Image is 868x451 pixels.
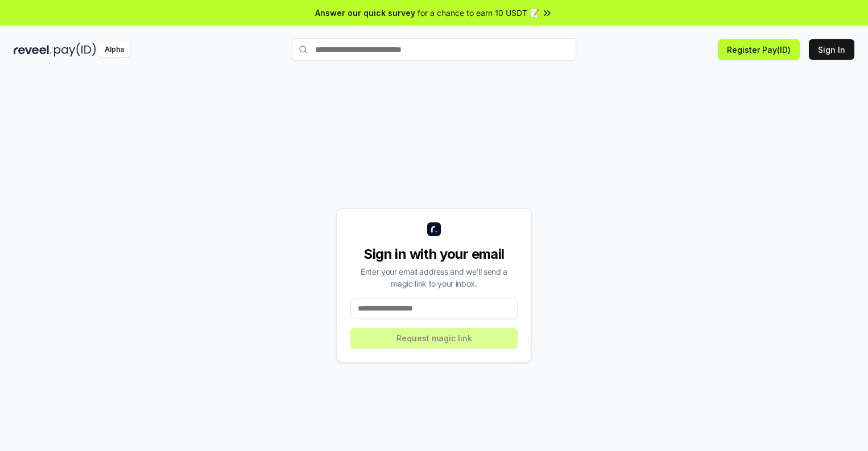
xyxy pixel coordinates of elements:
div: Enter your email address and we’ll send a magic link to your inbox. [350,266,518,289]
img: reveel_dark [14,43,52,57]
span: Answer our quick survey [315,7,415,19]
div: Sign in with your email [350,245,518,263]
button: Register Pay(ID) [718,39,800,60]
span: for a chance to earn 10 USDT 📝 [418,7,539,19]
div: Alpha [98,43,130,57]
button: Sign In [809,39,854,60]
img: logo_small [427,222,441,236]
img: pay_id [54,43,96,57]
